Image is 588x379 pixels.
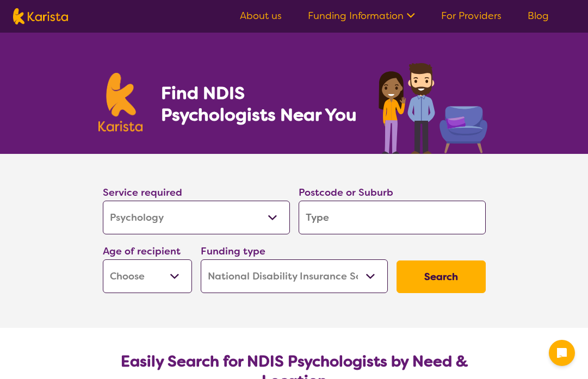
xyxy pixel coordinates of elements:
[308,9,415,22] a: Funding Information
[103,245,181,258] label: Age of recipient
[98,73,143,132] img: Karista logo
[201,245,265,258] label: Funding type
[375,59,490,154] img: psychology
[528,9,549,22] a: Blog
[299,186,393,199] label: Postcode or Suburb
[441,9,502,22] a: For Providers
[103,186,182,199] label: Service required
[13,8,68,24] img: Karista logo
[161,82,362,126] h1: Find NDIS Psychologists Near You
[397,260,486,293] button: Search
[299,201,486,234] input: Type
[240,9,282,22] a: About us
